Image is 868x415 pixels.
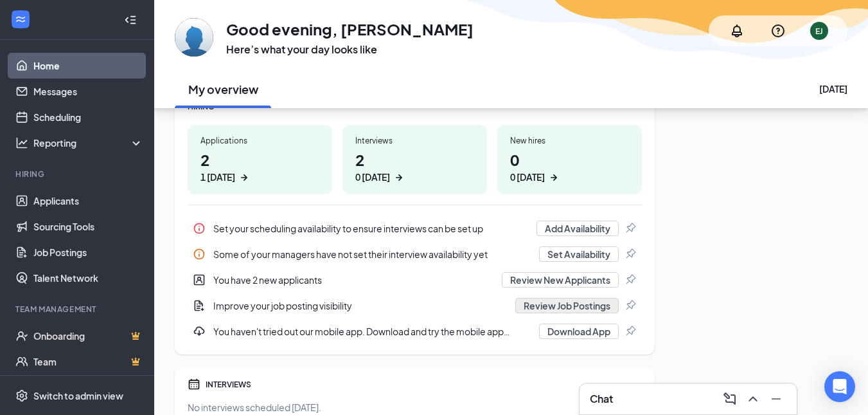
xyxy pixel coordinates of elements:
[188,293,642,318] a: DocumentAddImprove your job posting visibilityReview Job PostingsPin
[33,136,144,149] div: Reporting
[188,267,642,293] a: UserEntityYou have 2 new applicantsReview New ApplicantsPin
[33,104,143,130] a: Scheduling
[33,188,143,214] a: Applicants
[124,14,137,26] svg: Collapse
[33,265,143,291] a: Talent Network
[497,125,642,194] a: New hires00 [DATE]ArrowRight
[188,216,642,241] div: Set your scheduling availability to ensure interviews can be set up
[14,13,27,26] svg: WorkstreamLogo
[33,214,143,239] a: Sourcing Tools
[824,371,855,402] div: Open Intercom Messenger
[624,273,637,286] svg: Pin
[624,299,637,312] svg: Pin
[393,171,405,184] svg: ArrowRight
[355,135,474,146] div: Interviews
[213,299,508,312] div: Improve your job posting visibility
[33,78,143,104] a: Messages
[819,82,847,95] div: [DATE]
[200,149,319,184] h1: 2
[188,378,200,391] svg: Calendar
[188,401,642,414] div: No interviews scheduled [DATE].
[200,171,235,184] div: 1 [DATE]
[770,23,786,39] svg: QuestionInfo
[502,272,619,288] button: Review New Applicants
[355,149,474,184] h1: 2
[15,304,141,315] div: Team Management
[720,389,740,409] button: ComposeMessage
[188,241,642,267] div: Some of your managers have not set their interview availability yet
[624,222,637,235] svg: Pin
[226,18,474,40] h1: Good evening, [PERSON_NAME]
[342,125,487,194] a: Interviews20 [DATE]ArrowRight
[188,125,332,194] a: Applications21 [DATE]ArrowRight
[206,379,642,390] div: INTERVIEWS
[510,149,629,184] h1: 0
[200,135,319,146] div: Applications
[33,323,143,349] a: OnboardingCrown
[175,18,213,57] img: Ebony Jordan
[33,349,143,374] a: TeamCrown
[238,171,251,184] svg: ArrowRight
[15,136,28,149] svg: Analysis
[515,298,619,313] button: Review Job Postings
[510,135,629,146] div: New hires
[590,392,613,406] h3: Chat
[193,273,206,286] svg: UserEntity
[536,221,619,236] button: Add Availability
[743,389,763,409] button: ChevronUp
[193,248,206,261] svg: Info
[729,23,745,39] svg: Notifications
[355,171,390,184] div: 0 [DATE]
[539,324,619,339] button: Download App
[188,241,642,267] a: InfoSome of your managers have not set their interview availability yetSet AvailabilityPin
[624,325,637,338] svg: Pin
[539,246,619,262] button: Set Availability
[15,389,28,402] svg: Settings
[193,222,206,235] svg: Info
[213,273,494,286] div: You have 2 new applicants
[188,293,642,318] div: Improve your job posting visibility
[188,216,642,241] a: InfoSet your scheduling availability to ensure interviews can be set upAdd AvailabilityPin
[33,389,123,402] div: Switch to admin view
[193,299,206,312] svg: DocumentAdd
[226,42,474,57] h3: Here’s what your day looks like
[188,318,642,344] div: You haven't tried out our mobile app. Download and try the mobile app here...
[510,171,545,184] div: 0 [DATE]
[193,325,206,338] svg: Download
[624,248,637,261] svg: Pin
[815,26,823,37] div: EJ
[33,239,143,265] a: Job Postings
[213,222,529,235] div: Set your scheduling availability to ensure interviews can be set up
[188,267,642,293] div: You have 2 new applicants
[33,53,143,78] a: Home
[188,318,642,344] a: DownloadYou haven't tried out our mobile app. Download and try the mobile app here...Download AppPin
[745,391,761,407] svg: ChevronUp
[768,391,784,407] svg: Minimize
[188,81,258,97] h2: My overview
[213,325,531,338] div: You haven't tried out our mobile app. Download and try the mobile app here...
[15,169,141,180] div: Hiring
[547,171,560,184] svg: ArrowRight
[766,389,786,409] button: Minimize
[722,391,738,407] svg: ComposeMessage
[213,248,531,261] div: Some of your managers have not set their interview availability yet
